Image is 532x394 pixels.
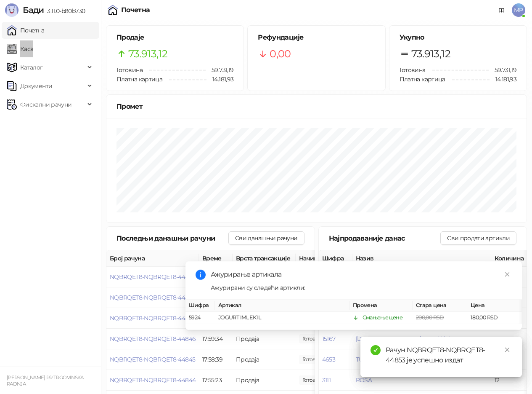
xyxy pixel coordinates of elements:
button: ROSA [356,376,372,384]
td: 17:55:23 [199,370,233,391]
th: Начини плаћања [296,250,380,267]
span: 0,00 [270,46,291,62]
td: Продаја [233,370,296,391]
a: Документација [495,3,508,17]
button: Сви данашњи рачуни [228,231,304,245]
span: 14.181,93 [206,75,233,84]
div: Промет [116,101,516,112]
button: NQBRQET8-NQBRQET8-44849 [110,273,196,281]
div: Почетна [121,7,150,13]
button: [DEMOGRAPHIC_DATA] reyani hleb [356,335,452,343]
span: info-circle [196,270,206,280]
td: 17:59:34 [199,329,233,349]
td: 5924 [185,312,215,324]
td: Продаја [233,329,296,349]
span: close [504,271,510,277]
button: Сви продати артикли [440,231,516,245]
td: Продаја [233,349,296,370]
th: Стара цена [413,300,467,312]
h5: Укупно [400,32,516,43]
button: 4653 [322,356,335,363]
span: Платна картица [116,75,162,83]
span: Фискални рачуни [20,96,71,113]
div: Последњи данашњи рачуни [116,233,228,244]
span: 59.731,19 [489,65,516,75]
div: Смањење цене [363,314,402,322]
a: Каса [7,40,33,57]
div: Ажурирани су следећи артикли: [211,283,512,292]
span: 14.181,93 [490,75,516,84]
span: 150,00 [299,334,328,343]
th: Шифра [319,250,352,267]
button: NQBRQET8-NQBRQET8-44845 [110,356,195,363]
th: Број рачуна [106,250,199,267]
button: 3111 [322,376,331,384]
span: 444,00 [299,375,328,385]
span: 73.913,12 [128,46,167,62]
span: 80,00 [299,355,328,364]
th: Назив [352,250,491,267]
th: Цена [467,300,522,312]
span: 73.913,12 [411,46,450,62]
span: 3.11.0-b80b730 [44,7,85,15]
button: 15167 [322,335,336,343]
td: JOGURT IMLEK1L [215,312,349,324]
button: NQBRQET8-NQBRQET8-44847 [110,314,195,322]
th: Артикал [215,300,349,312]
th: Промена [349,300,413,312]
div: Најпродаваније данас [329,233,441,244]
td: 17:58:39 [199,349,233,370]
button: NQBRQET8-NQBRQET8-44848 [110,294,196,301]
div: Ажурирање артикала [211,270,512,280]
span: Каталог [20,59,43,76]
th: Шифра [185,300,215,312]
td: 180,00 RSD [467,312,522,324]
span: Платна картица [400,75,445,83]
h5: Продаје [116,32,233,43]
span: Готовина [116,66,143,74]
small: [PERSON_NAME] PR TRGOVINSKA RADNJA [7,375,84,387]
span: Бади [23,5,44,15]
button: NQBRQET8-NQBRQET8-44844 [110,376,196,384]
th: Количина [491,250,529,267]
span: MP [512,3,525,17]
img: Logo [5,3,19,17]
h5: Рефундације [258,32,375,43]
span: 200,00 RSD [416,314,444,321]
th: Врста трансакције [233,250,296,267]
a: Close [503,270,512,279]
button: NQBRQET8-NQBRQET8-44846 [110,335,196,343]
span: Готовина [400,66,426,74]
a: Почетна [7,22,45,39]
th: Време [199,250,233,267]
span: 59.731,19 [206,65,233,75]
span: Документи [20,78,52,94]
button: TUBORG [356,356,381,363]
